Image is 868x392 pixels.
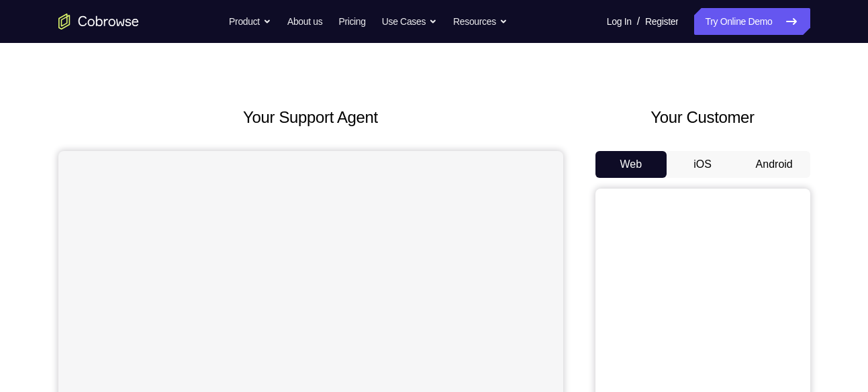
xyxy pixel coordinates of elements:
a: Pricing [338,8,365,35]
h2: Your Customer [595,105,810,130]
a: Register [645,8,678,35]
button: Resources [453,8,508,35]
span: / [637,13,640,30]
button: Use Cases [382,8,437,35]
a: About us [287,8,322,35]
a: Go to the home page [58,13,139,30]
button: iOS [667,151,738,178]
button: Product [229,8,271,35]
a: Try Online Demo [694,8,810,35]
button: Web [595,151,667,178]
button: Android [738,151,810,178]
h2: Your Support Agent [58,105,563,130]
a: Log In [607,8,632,35]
